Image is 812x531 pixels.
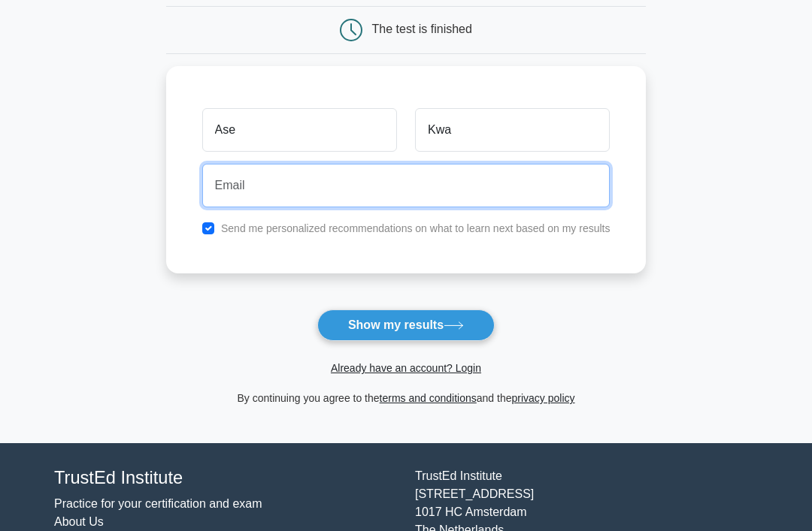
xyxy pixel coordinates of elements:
a: terms and conditions [380,392,477,404]
a: privacy policy [512,392,575,404]
h4: TrustEd Institute [54,467,397,488]
a: Already have an account? Login [331,362,481,374]
input: Last name [415,108,610,152]
div: By continuing you agree to the and the [157,389,656,407]
input: Email [202,164,611,207]
button: Show my results [317,309,495,341]
div: The test is finished [372,23,472,35]
a: Practice for your certification and exam [54,497,262,510]
a: About Us [54,515,104,528]
input: First name [202,108,397,152]
label: Send me personalized recommendations on what to learn next based on my results [221,222,611,234]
